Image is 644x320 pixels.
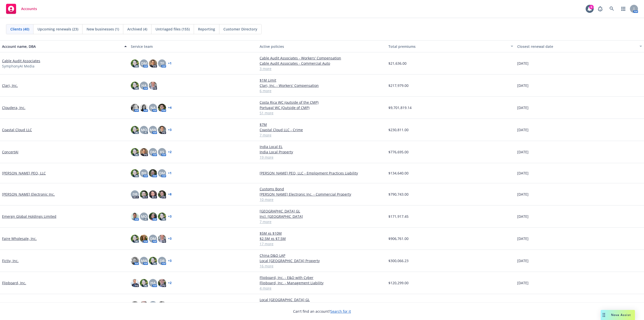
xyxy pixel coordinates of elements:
[260,66,384,71] a: 3 more
[149,82,157,90] img: photo
[517,149,529,155] span: [DATE]
[595,4,605,14] a: Report a Bug
[140,235,148,243] img: photo
[2,170,46,176] a: [PERSON_NAME] PEO, LLC
[168,128,172,131] a: + 3
[140,190,148,198] img: photo
[2,63,34,69] span: SymphonyAI Media
[140,279,148,287] img: photo
[131,104,139,112] img: photo
[517,192,529,197] span: [DATE]
[260,61,384,66] a: Cable Audit Associates - Commercial Auto
[388,258,409,263] span: $300,066.23
[159,170,165,176] span: DM
[2,236,37,241] a: Faire Wholesale, Inc.
[388,236,409,241] span: $906,761.00
[388,149,409,155] span: $776,695.00
[150,149,156,155] span: DM
[260,110,384,116] a: 51 more
[150,127,156,132] span: MW
[386,40,515,52] button: Total premiums
[330,309,351,314] a: Search for it
[517,105,529,110] span: [DATE]
[168,62,172,65] a: + 1
[618,4,628,14] a: Switch app
[260,88,384,93] a: 6 more
[260,253,384,258] a: China D&O LAP
[149,190,157,198] img: photo
[150,280,155,286] span: HA
[2,83,18,88] a: Clari, Inc.
[131,126,139,134] img: photo
[517,258,529,263] span: [DATE]
[2,105,25,110] a: Cloudera, Inc.
[21,7,37,11] span: Accounts
[168,172,172,175] a: + 1
[2,127,32,132] a: Coastal Cloud LLC
[158,104,166,112] img: photo
[260,105,384,110] a: Portugal WC (Outside of CMP)
[388,105,412,110] span: $9,701,819.14
[260,241,384,246] a: 17 more
[158,190,166,198] img: photo
[517,127,529,132] span: [DATE]
[260,192,384,197] a: [PERSON_NAME] Electronic Inc. - Commercial Property
[611,313,631,317] span: Nova Assist
[158,279,166,287] img: photo
[388,44,508,49] div: Total premiums
[260,55,384,61] a: Cable Audit Associates - Workers' Compensation
[37,26,78,32] span: Upcoming renewals (23)
[131,257,139,265] img: photo
[260,83,384,88] a: Clari, Inc. - Workers' Compensation
[260,155,384,160] a: 19 more
[260,280,384,286] a: Flipboard, Inc. - Management Liability
[140,148,148,156] img: photo
[2,258,19,263] a: Fictiv, Inc.
[607,4,617,14] a: Search
[2,192,55,197] a: [PERSON_NAME] Electronic Inc.
[131,44,256,49] div: Service team
[160,61,164,66] span: TF
[260,100,384,105] a: Costa Rica WC (outside of the CMP)
[129,40,258,52] button: Service team
[140,104,148,112] img: photo
[517,61,529,66] span: [DATE]
[388,127,409,132] span: $230,811.00
[131,301,139,309] img: photo
[260,44,384,49] div: Active policies
[87,26,119,32] span: New businesses (1)
[260,286,384,291] a: 4 more
[260,231,384,236] a: $5M xs $10M
[260,78,384,83] a: $1M Limit
[515,40,644,52] button: Closest renewal date
[260,197,384,202] a: 10 more
[158,212,166,221] img: photo
[141,83,146,88] span: HA
[168,259,172,262] a: + 3
[141,214,147,219] span: MQ
[517,83,529,88] span: [DATE]
[149,169,157,177] img: photo
[141,258,147,263] span: MW
[260,186,384,192] a: Customs Bond
[149,212,157,221] img: photo
[260,208,384,214] a: [GEOGRAPHIC_DATA] GL
[260,144,384,149] a: India Local EL
[4,2,39,16] a: Accounts
[141,127,147,132] span: MQ
[198,26,215,32] span: Reporting
[517,44,636,49] div: Closest renewal date
[160,149,164,155] span: KS
[388,83,409,88] span: $217,979.00
[260,149,384,155] a: India Local Property
[517,170,529,176] span: [DATE]
[517,236,529,241] span: [DATE]
[158,301,166,309] img: photo
[131,82,139,90] img: photo
[293,309,351,314] span: Can't find an account?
